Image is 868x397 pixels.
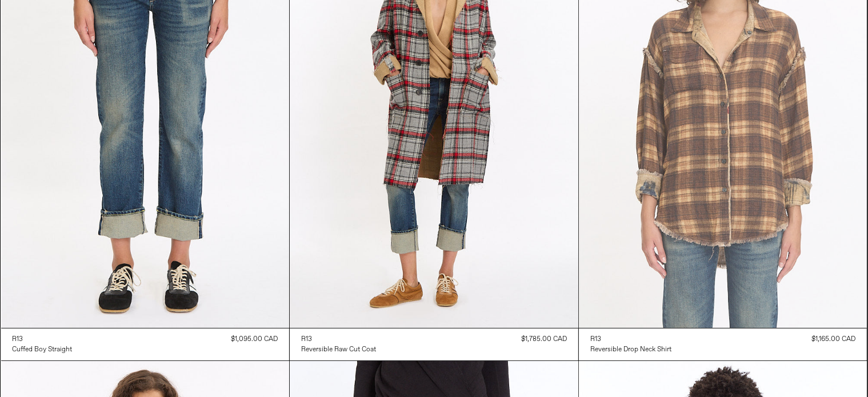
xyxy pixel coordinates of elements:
div: R13 [590,335,601,344]
div: Reversible Raw Cut Coat [301,345,376,355]
a: R13 [590,334,671,344]
div: $1,165.00 CAD [811,334,855,344]
div: R13 [13,335,23,344]
div: Reversible Drop Neck Shirt [590,345,671,355]
div: R13 [301,335,312,344]
a: Reversible Raw Cut Coat [301,344,376,355]
a: Reversible Drop Neck Shirt [590,344,671,355]
a: R13 [301,334,376,344]
div: Cuffed Boy Straight [13,345,73,355]
a: Cuffed Boy Straight [13,344,73,355]
div: $1,785.00 CAD [521,334,567,344]
div: $1,095.00 CAD [231,334,278,344]
a: R13 [13,334,73,344]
